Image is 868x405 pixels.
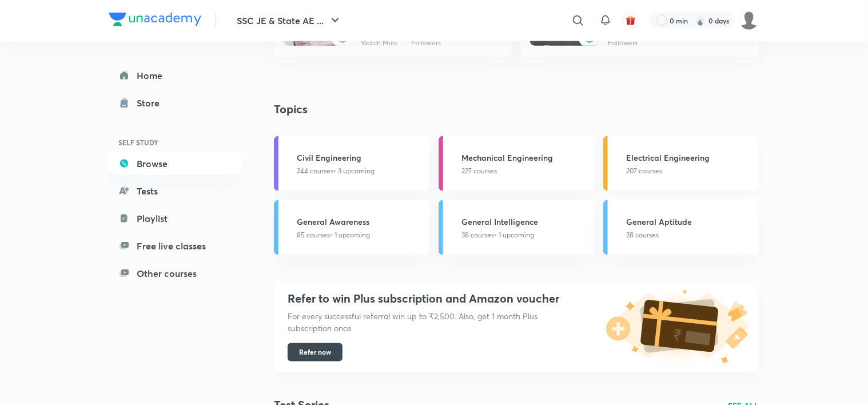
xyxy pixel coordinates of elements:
a: Free live classes [109,235,242,257]
h3: Civil Engineering [297,152,423,164]
button: SSC JE & State AE ... [230,9,349,32]
a: General Awareness85 courses• 1 upcoming [274,200,429,255]
img: streak [695,15,706,26]
a: Company Logo [109,13,201,29]
a: Tests [109,180,242,202]
a: Civil Engineering244 courses• 3 upcoming [274,136,429,191]
img: avatar [626,15,636,26]
button: Refer now [288,343,343,362]
h3: Refer to win Plus subscription and Amazon voucher [288,292,583,305]
a: General Intelligence38 courses• 1 upcoming [439,200,594,255]
a: Electrical Engineering207 courses [603,136,759,191]
div: 244 courses • 3 upcoming [297,166,375,176]
a: Browse [109,152,242,175]
p: Watch Mins [361,38,397,48]
div: 207 courses [626,166,662,176]
h4: Topics [274,101,308,118]
a: Mechanical Engineering227 courses [439,136,594,191]
div: Store [137,96,166,110]
div: 227 courses [461,166,497,176]
a: Playlist [109,207,242,230]
a: Home [109,64,242,87]
a: General Aptitude28 courses [603,200,759,255]
h3: Electrical Engineering [626,152,752,164]
a: Other courses [109,262,242,285]
p: Followers [608,38,638,48]
p: Followers [411,38,441,48]
button: avatar [622,11,640,30]
h5: For every successful referral win up to ₹2,500. Also, get 1 month Plus subscription once [288,310,583,334]
a: Store [109,92,242,114]
h3: Mechanical Engineering [461,152,587,164]
h6: SELF STUDY [109,133,242,152]
img: Company Logo [109,13,201,26]
img: Avinash Kumar [739,11,759,30]
img: referral [596,281,759,372]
